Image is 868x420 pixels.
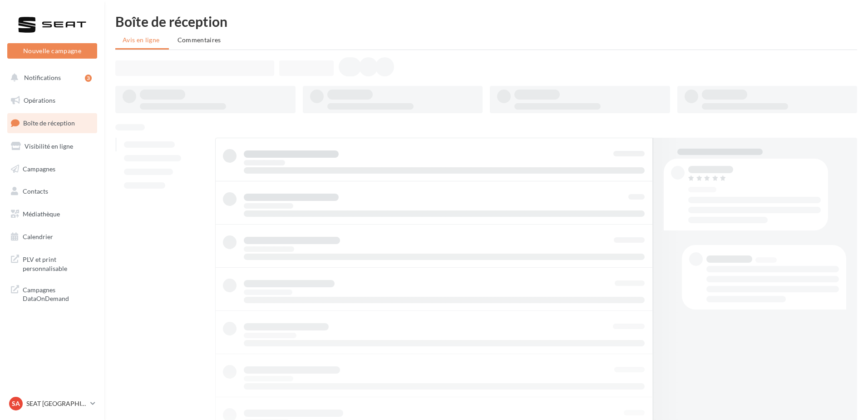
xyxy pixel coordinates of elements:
[178,36,221,44] span: Commentaires
[5,137,99,156] a: Visibilité en ligne
[23,253,94,273] span: PLV et print personnalisable
[26,399,87,408] p: SEAT [GEOGRAPHIC_DATA]
[5,182,99,201] a: Contacts
[23,165,55,172] span: Campagnes
[5,113,99,133] a: Boîte de réception
[5,250,99,276] a: PLV et print personnalisable
[23,284,94,303] span: Campagnes DataOnDemand
[85,75,92,82] div: 3
[24,96,55,104] span: Opérations
[5,91,99,110] a: Opérations
[12,399,20,408] span: SA
[5,68,95,87] button: Notifications 3
[23,233,53,240] span: Calendrier
[5,160,99,179] a: Campagnes
[23,187,48,195] span: Contacts
[23,119,75,127] span: Boîte de réception
[5,205,99,224] a: Médiathèque
[7,395,97,412] a: SA SEAT [GEOGRAPHIC_DATA]
[25,142,73,150] span: Visibilité en ligne
[115,15,857,28] div: Boîte de réception
[5,227,99,246] a: Calendrier
[23,210,60,218] span: Médiathèque
[5,280,99,307] a: Campagnes DataOnDemand
[24,74,61,81] span: Notifications
[7,43,97,59] button: Nouvelle campagne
